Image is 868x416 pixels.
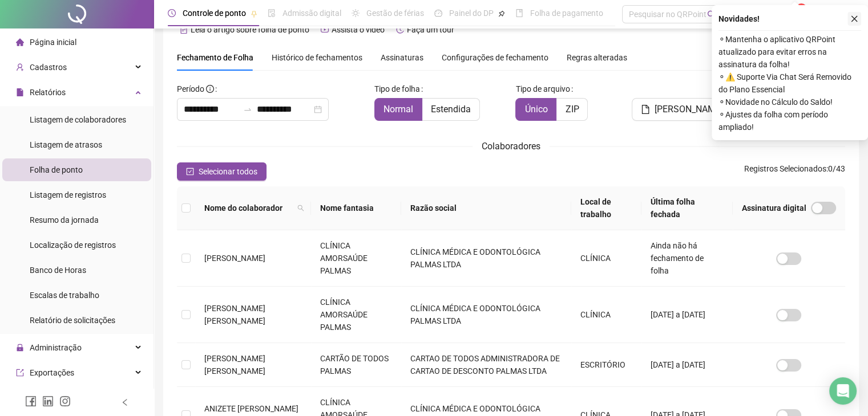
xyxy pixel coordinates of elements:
span: home [16,38,24,46]
span: Registros Selecionados [744,164,826,173]
span: Configurações de fechamento [442,54,548,62]
span: Leia o artigo sobre folha de ponto [191,25,309,34]
span: close [850,15,858,23]
span: pushpin [498,10,505,17]
span: facebook [25,395,37,407]
span: left [121,398,129,406]
span: Ainda não há fechamento de folha [651,241,704,275]
span: Relatório de solicitações [30,316,115,325]
span: Exportações [30,368,74,377]
span: Período [177,84,204,93]
span: [PERSON_NAME] [655,103,723,116]
span: ⚬ ⚠️ Suporte Via Chat Será Removido do Plano Essencial [718,71,861,96]
span: dashboard [434,9,442,17]
td: CLÍNICA [571,230,641,287]
span: history [396,26,404,34]
span: lock [16,344,24,352]
span: youtube [321,26,329,34]
span: book [515,9,523,17]
span: pushpin [251,10,257,17]
span: ZIP [565,104,579,115]
span: export [16,369,24,377]
span: Selecionar todos [199,165,257,178]
span: Controle de ponto [183,9,246,18]
span: Banco de Horas [30,266,86,275]
span: Novidades ! [718,13,760,25]
span: Painel do DP [449,9,494,18]
td: CLÍNICA AMORSAÚDE PALMAS [311,287,401,343]
th: Nome fantasia [311,186,401,230]
span: Escalas de trabalho [30,291,99,300]
span: Regras alteradas [567,54,627,62]
span: Nome do colaborador [204,202,293,214]
span: Admissão digital [282,9,341,18]
span: Relatórios [30,88,66,97]
button: [PERSON_NAME] [632,98,732,121]
span: Cadastros [30,63,67,72]
sup: 1 [796,3,807,15]
button: Selecionar todos [177,162,267,181]
span: Faça um tour [407,25,454,34]
span: info-circle [206,85,214,93]
td: CLÍNICA MÉDICA E ODONTOLÓGICA PALMAS LTDA [401,230,571,287]
span: to [243,105,252,114]
span: linkedin [42,395,54,407]
td: CLÍNICA [571,287,641,343]
th: Última folha fechada [641,186,733,230]
span: user-add [16,63,24,71]
span: Histórico de fechamentos [272,53,362,62]
span: Assinatura digital [742,202,806,214]
span: Assinaturas [381,54,423,62]
span: Tipo de folha [374,83,420,95]
span: file-text [180,26,188,34]
td: [DATE] a [DATE] [641,287,733,343]
span: search [297,205,304,211]
span: Folha de ponto [30,165,83,174]
span: [PERSON_NAME] [PERSON_NAME] [204,304,265,325]
span: check-square [186,168,194,176]
span: Estendida [431,104,471,115]
span: Assista o vídeo [332,25,385,34]
span: swap-right [243,105,252,114]
span: Único [524,104,547,115]
span: Gestão de férias [366,9,424,18]
span: file-done [268,9,276,17]
div: Open Intercom Messenger [829,377,857,405]
span: Tipo de arquivo [515,83,570,95]
span: Resumo da jornada [30,215,99,225]
span: [PERSON_NAME] [PERSON_NAME] [204,354,265,376]
span: Listagem de registros [30,190,106,199]
th: Local de trabalho [571,186,641,230]
span: Folha de pagamento [530,9,603,18]
td: ESCRITÓRIO [571,343,641,387]
td: CARTAO DE TODOS ADMINISTRADORA DE CARTAO DE DESCONTO PALMAS LTDA [401,343,571,387]
span: ⚬ Ajustes da folha com período ampliado! [718,108,861,133]
span: instagram [59,395,71,407]
span: Localização de registros [30,240,116,250]
span: clock-circle [168,9,176,17]
span: [PERSON_NAME] [204,254,265,263]
span: Administração [30,343,82,352]
span: file [641,105,650,114]
span: : 0 / 43 [744,162,845,181]
span: ⚬ Mantenha o aplicativo QRPoint atualizado para evitar erros na assinatura da folha! [718,33,861,71]
span: Fechamento de Folha [177,53,253,62]
span: search [707,10,716,19]
td: CARTÃO DE TODOS PALMAS [311,343,401,387]
span: Normal [383,104,413,115]
td: CLÍNICA AMORSAÚDE PALMAS [311,230,401,287]
span: search [295,199,306,217]
span: Colaboradores [482,141,540,152]
span: ⚬ Novidade no Cálculo do Saldo! [718,96,861,108]
td: CLÍNICA MÉDICA E ODONTOLÓGICA PALMAS LTDA [401,287,571,343]
span: Página inicial [30,38,76,47]
span: Listagem de colaboradores [30,115,126,124]
span: sun [352,9,360,17]
span: Listagem de atrasos [30,140,102,149]
th: Razão social [401,186,571,230]
td: [DATE] a [DATE] [641,343,733,387]
span: file [16,88,24,96]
